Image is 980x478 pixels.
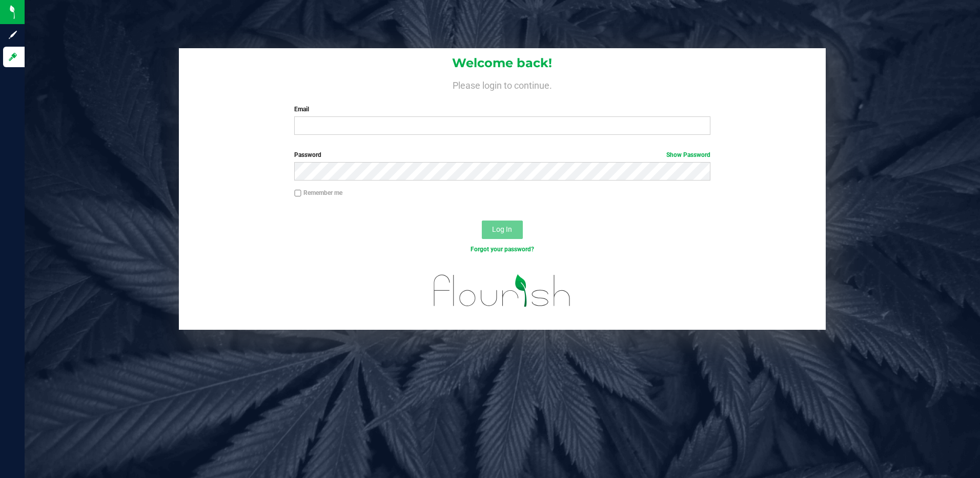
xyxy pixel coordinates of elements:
[492,225,512,233] span: Log In
[482,221,523,239] button: Log In
[179,56,826,70] h1: Welcome back!
[294,190,301,197] input: Remember me
[294,105,710,114] label: Email
[666,151,710,158] a: Show Password
[8,30,18,40] inline-svg: Sign up
[179,78,826,90] h4: Please login to continue.
[294,151,321,158] span: Password
[471,246,534,253] a: Forgot your password?
[294,188,342,197] label: Remember me
[8,52,18,62] inline-svg: Log in
[421,265,583,317] img: flourish_logo.svg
